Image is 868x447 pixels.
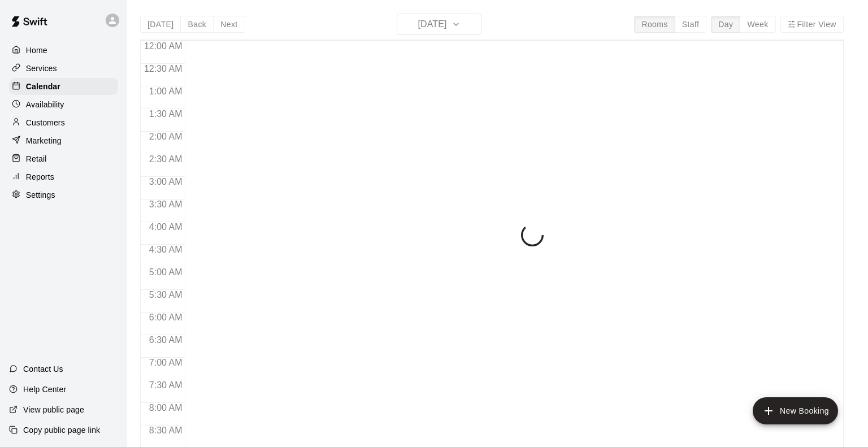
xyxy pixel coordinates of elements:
span: 12:30 AM [141,64,185,73]
span: 3:30 AM [146,199,185,209]
p: Services [26,63,57,74]
a: Marketing [9,132,118,149]
span: 5:00 AM [146,267,185,277]
span: 8:00 AM [146,403,185,413]
p: Settings [26,189,55,201]
span: 2:30 AM [146,154,185,164]
p: Calendar [26,81,60,92]
a: Services [9,60,118,77]
p: Marketing [26,135,62,146]
a: Retail [9,150,118,167]
p: Retail [26,153,47,164]
span: 5:30 AM [146,290,185,300]
p: Copy public page link [23,424,100,436]
span: 1:00 AM [146,86,185,96]
button: add [753,397,838,424]
a: Settings [9,186,118,203]
p: Availability [26,99,64,110]
span: 12:00 AM [141,41,185,51]
span: 7:00 AM [146,358,185,367]
p: Home [26,45,47,56]
a: Customers [9,114,118,131]
p: Help Center [23,384,66,395]
span: 4:00 AM [146,222,185,232]
span: 8:30 AM [146,426,185,435]
span: 2:00 AM [146,132,185,141]
span: 4:30 AM [146,245,185,254]
span: 7:30 AM [146,380,185,390]
span: 1:30 AM [146,109,185,119]
p: Customers [26,117,65,128]
a: Availability [9,96,118,113]
a: Calendar [9,78,118,95]
span: 6:00 AM [146,313,185,322]
a: Reports [9,168,118,185]
p: Reports [26,171,54,183]
p: Contact Us [23,363,63,375]
p: View public page [23,404,84,415]
span: 6:30 AM [146,335,185,345]
a: Home [9,42,118,59]
span: 3:00 AM [146,177,185,186]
